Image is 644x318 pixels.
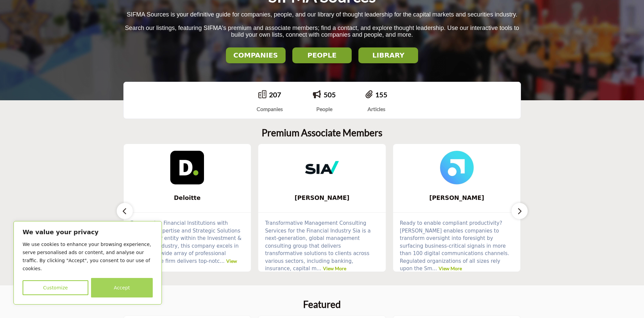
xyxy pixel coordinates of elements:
div: We value your privacy [13,221,162,305]
p: Empowering Financial Institutions with Unrivaled Expertise and Strategic Solutions As a premier e... [130,219,244,273]
h2: Featured [303,299,341,310]
span: ... [317,266,321,272]
img: Smarsh [440,151,474,184]
a: 155 [375,91,387,99]
a: [PERSON_NAME] [258,189,386,207]
h2: COMPANIES [228,51,284,59]
button: PEOPLE [292,47,352,63]
a: 505 [324,91,336,99]
a: View More [439,266,462,271]
a: Deloitte [124,189,251,207]
a: 207 [269,91,281,99]
button: Accept [91,278,153,297]
b: Sia [268,189,376,207]
button: COMPANIES [226,47,286,63]
div: People [313,105,336,113]
span: Search our listings, featuring SIFMA's premium and associate members; find a contact, and explore... [125,25,519,38]
p: We value your privacy [23,228,153,236]
img: Sia [305,151,339,184]
span: [PERSON_NAME] [268,193,376,202]
span: ... [432,266,437,272]
h2: LIBRARY [360,51,416,59]
div: Companies [257,105,283,113]
span: Deloitte [134,193,241,202]
span: [PERSON_NAME] [403,193,510,202]
button: LIBRARY [358,47,418,63]
h2: Premium Associate Members [262,127,382,139]
p: We use cookies to enhance your browsing experience, serve personalised ads or content, and analys... [23,240,153,273]
h2: PEOPLE [294,51,350,59]
a: View More [323,266,346,271]
p: Transformative Management Consulting Services for the Financial Industry Sia is a next-generation... [265,219,379,273]
b: Smarsh [403,189,510,207]
button: Customize [23,280,88,295]
span: SIFMA Sources is your definitive guide for companies, people, and our library of thought leadersh... [127,11,517,18]
span: ... [220,258,225,264]
b: Deloitte [134,189,241,207]
div: Articles [365,105,387,113]
a: [PERSON_NAME] [393,189,521,207]
img: Deloitte [170,151,204,184]
p: Ready to enable compliant productivity? [PERSON_NAME] enables companies to transform oversight in... [400,219,514,273]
